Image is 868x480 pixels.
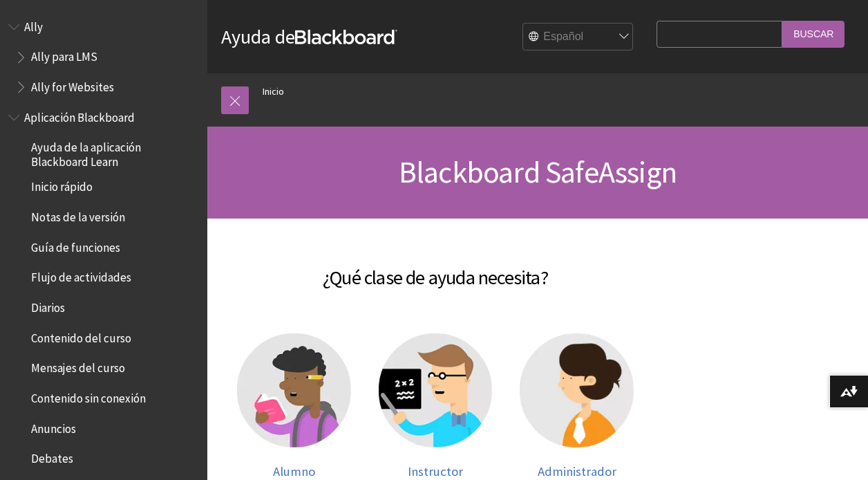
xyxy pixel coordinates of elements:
select: Site Language Selector [523,24,634,51]
span: Flujo de actividades [31,266,131,285]
nav: Book outline for Anthology Ally Help [8,15,199,99]
span: Debates [31,447,73,466]
span: Ally para LMS [31,46,97,64]
span: Anuncios [31,417,76,436]
span: Notas de la versión [31,205,125,224]
span: Blackboard SafeAssign [399,153,677,191]
a: Ayuda deBlackboard [221,24,397,49]
img: Ayuda para el profesor [379,333,493,447]
span: Alumno [273,463,315,479]
h2: ¿Qué clase de ayuda necesita? [221,246,650,292]
span: Contenido sin conexión [31,387,146,405]
span: Contenido del curso [31,326,131,345]
span: Guía de funciones [31,236,120,255]
img: Ayuda para el estudiante [237,333,351,447]
input: Buscar [782,21,845,48]
img: Ayuda para el administrador [520,333,634,447]
span: Ally for Websites [31,75,114,94]
a: Ayuda para el profesor Instructor [379,333,493,479]
span: Aplicación Blackboard [24,106,135,124]
a: Ayuda para el estudiante Alumno [237,333,351,479]
span: Diarios [31,296,65,315]
a: Inicio [263,83,284,100]
strong: Blackboard [295,30,397,44]
span: Administrador [538,463,616,479]
span: Mensajes del curso [31,357,125,376]
span: Ally [24,15,43,34]
span: Inicio rápido [31,176,93,194]
span: Ayuda de la aplicación Blackboard Learn [31,136,198,169]
span: Instructor [408,463,463,479]
a: Ayuda para el administrador Administrador [520,333,634,479]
